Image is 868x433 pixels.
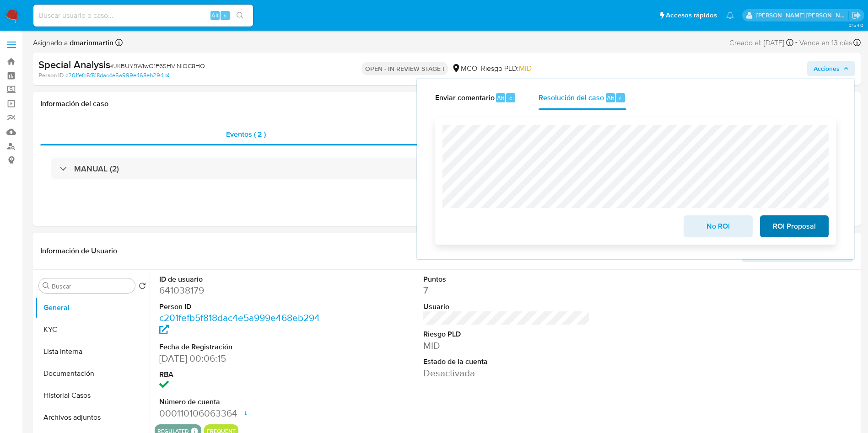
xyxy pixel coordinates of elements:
[423,357,590,367] dt: Estado de la cuenta
[159,397,326,407] dt: Número de cuenta
[726,11,734,19] a: Notificaciones
[35,385,150,406] button: Historial Casos
[497,94,504,102] span: Alt
[666,11,717,20] span: Accesos rápidos
[38,57,110,72] b: Special Analysis
[695,216,740,236] span: No ROI
[51,158,842,179] div: MANUAL (2)
[35,319,150,341] button: KYC
[423,339,590,352] dd: MID
[43,282,50,289] button: Buscar
[159,407,326,420] dd: 000110106063364
[481,64,532,74] span: Riesgo PLD:
[211,11,219,20] span: Alt
[423,274,590,284] dt: Puntos
[435,92,495,103] span: Enviar comentario
[40,99,853,108] h1: Información del caso
[38,71,64,80] b: Person ID
[35,341,150,363] button: Lista Interna
[795,37,798,49] span: -
[159,352,326,365] dd: [DATE] 00:06:15
[40,246,117,256] h1: Información de Usuario
[452,64,477,74] div: MCO
[159,311,320,337] a: c201fefb5f818dac4e5a999e468eb294
[539,92,604,103] span: Resolución del caso
[756,11,849,20] p: david.marinmartinez@mercadolibre.com.co
[799,38,852,48] span: Vence en 13 días
[224,11,226,20] span: s
[361,62,448,75] p: OPEN - IN REVIEW STAGE I
[159,369,326,380] dt: RBA
[729,37,793,49] div: Creado el: [DATE]
[139,282,146,292] button: Volver al orden por defecto
[35,406,150,428] button: Archivos adjuntos
[110,61,205,70] span: # JKBUY9WIwO1F6SHVlNlOC8HQ
[33,10,253,21] input: Buscar usuario o caso...
[74,164,119,174] h3: MANUAL (2)
[65,71,169,80] a: c201fefb5f818dac4e5a999e468eb294
[619,94,621,102] span: r
[35,297,150,319] button: General
[423,329,590,339] dt: Riesgo PLD
[509,94,512,102] span: c
[423,367,590,380] dd: Desactivada
[814,61,840,76] span: Acciones
[772,216,817,236] span: ROI Proposal
[159,342,326,352] dt: Fecha de Registración
[423,302,590,312] dt: Usuario
[226,129,266,139] span: Eventos ( 2 )
[159,274,326,284] dt: ID de usuario
[607,94,614,102] span: Alt
[519,63,532,74] span: MID
[52,282,131,290] input: Buscar
[35,363,150,385] button: Documentación
[159,302,326,312] dt: Person ID
[231,9,249,22] button: search-icon
[684,215,752,237] button: No ROI
[760,215,829,237] button: ROI Proposal
[423,284,590,297] dd: 7
[68,37,113,48] b: dmarinmartin
[852,11,861,20] a: Salir
[807,61,855,76] button: Acciones
[207,429,236,433] button: frequent
[157,429,189,433] button: regulated
[159,284,326,297] dd: 641038179
[33,38,113,48] span: Asignado a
